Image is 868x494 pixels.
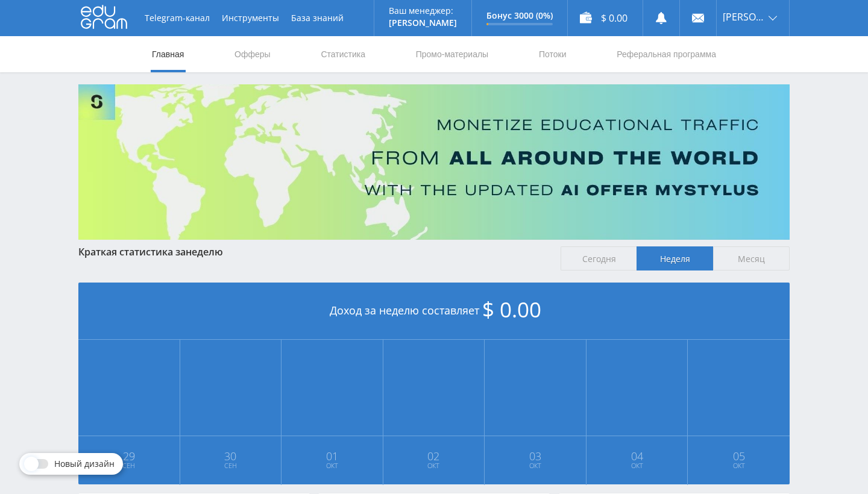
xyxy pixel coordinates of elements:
span: неделю [186,245,223,258]
div: Доход за неделю составляет [78,283,790,340]
span: 05 [688,451,789,461]
p: Ваш менеджер: [389,6,457,16]
span: Сегодня [561,246,637,270]
img: Banner [78,84,790,240]
a: Статистика [319,36,366,72]
a: Офферы [233,36,272,72]
span: 29 [79,451,179,461]
span: Окт [384,461,484,471]
span: $ 0.00 [482,295,541,324]
span: Окт [688,461,789,471]
span: Окт [485,461,585,471]
span: Новый дизайн [54,459,115,469]
div: Краткая статистика за [78,246,549,257]
span: Окт [587,461,687,471]
span: 03 [485,451,585,461]
a: Промо-материалы [415,36,489,72]
a: Реферальная программа [615,36,717,72]
span: 04 [587,451,687,461]
span: 01 [282,451,382,461]
p: Бонус 3000 (0%) [486,11,553,20]
p: [PERSON_NAME] [389,18,457,28]
span: 30 [181,451,281,461]
span: [PERSON_NAME] [723,12,765,22]
span: Сен [79,461,179,471]
a: Главная [151,36,185,72]
span: Сен [181,461,281,471]
span: 02 [384,451,484,461]
span: Окт [282,461,382,471]
span: Неделя [637,246,713,270]
span: Месяц [713,246,790,270]
a: Потоки [538,36,568,72]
